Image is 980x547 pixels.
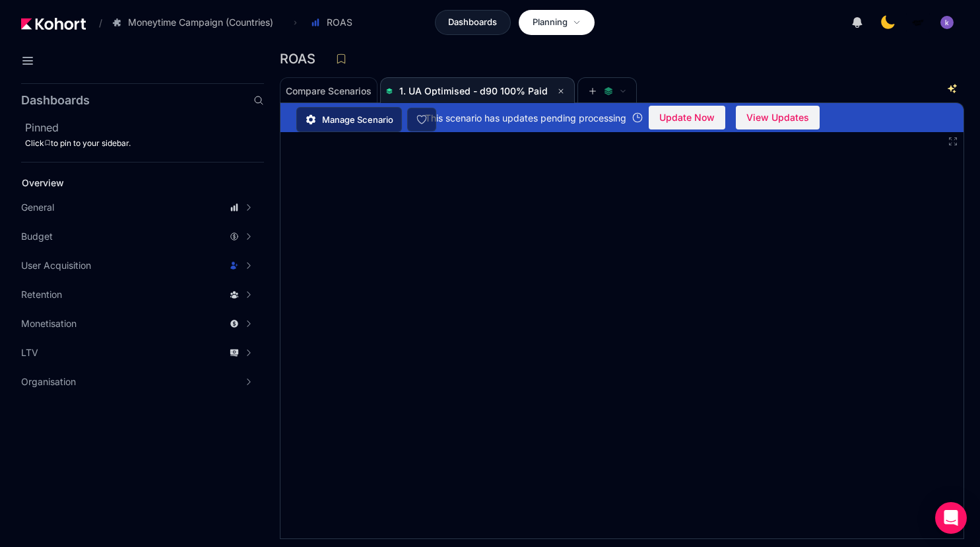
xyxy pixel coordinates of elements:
[911,16,925,29] img: logo_MoneyTimeLogo_1_20250619094856634230.png
[21,317,77,330] span: Monetisation
[736,106,820,129] button: View Updates
[322,113,393,126] span: Manage Scenario
[519,10,595,35] a: Planning
[17,173,242,193] a: Overview
[21,230,53,243] span: Budget
[448,16,497,29] span: Dashboards
[948,136,958,147] button: Fullscreen
[25,138,264,149] div: Click to pin to your sidebar.
[25,120,264,135] h2: Pinned
[435,10,511,35] a: Dashboards
[649,106,725,129] button: Update Now
[304,11,366,34] button: ROAS
[291,17,300,28] span: ›
[746,108,809,128] span: View Updates
[659,108,715,128] span: Update Now
[21,18,86,30] img: Kohort logo
[21,201,54,214] span: General
[21,346,38,359] span: LTV
[88,16,102,30] span: /
[399,85,548,96] span: 1. UA Optimised - d90 100% Paid
[21,259,91,272] span: User Acquisition
[21,288,62,301] span: Retention
[128,16,273,29] span: Moneytime Campaign (Countries)
[935,502,967,534] div: Open Intercom Messenger
[105,11,287,34] button: Moneytime Campaign (Countries)
[280,52,323,65] h3: ROAS
[21,375,76,388] span: Organisation
[21,94,90,106] h2: Dashboards
[327,16,352,29] span: ROAS
[296,107,402,132] a: Manage Scenario
[286,87,372,96] span: Compare Scenarios
[425,111,626,125] span: This scenario has updates pending processing
[22,177,64,188] span: Overview
[533,16,568,29] span: Planning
